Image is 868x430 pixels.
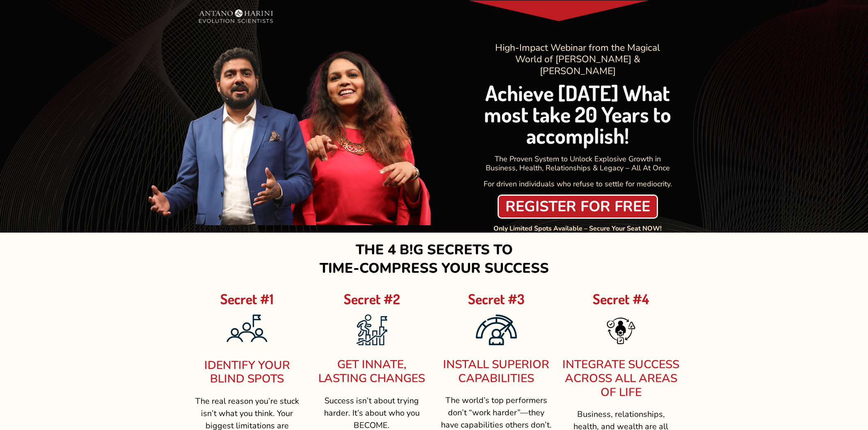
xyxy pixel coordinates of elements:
[356,315,387,345] img: Career-100x100
[476,315,517,345] img: Performance-300x224
[468,290,525,308] strong: Secret #3
[593,290,649,308] strong: Secret #4
[344,290,400,308] span: Secret #2
[482,154,674,173] p: The Proven System to Unlock Explosive Growth in Business, Health, Relationships & Legacy – All At...
[188,5,286,29] img: AH_Ev-png-2
[220,290,274,308] strong: Secret #1
[484,180,672,188] p: For driven individuals who refuse to settle for mediocrity.
[605,315,637,347] img: adaptation2
[318,357,425,386] strong: GET INNATE, LASTING CHANGES
[320,259,549,278] strong: TIME-COMPRESS YOUR SUCCESS
[562,357,679,400] strong: INTEGRATE SUCCESS ACROSS ALL AREAS OF LIFE
[484,79,671,149] strong: Achieve [DATE] What most take 20 Years to accomplish!
[443,357,549,386] strong: INSTALL SUPERIOR CAPABILITIES
[356,240,513,259] strong: THE 4 B!G SECRETS TO
[204,358,290,387] strong: IDENTIFY YOUR BLIND SPOTS
[148,47,434,225] img: A&H Collage
[493,224,662,233] strong: Only Limited Spots Available – Secure Your Seat NOW!
[226,315,267,342] img: Leadership-300x199
[498,195,658,219] a: REGISTER FOR FREE
[505,197,650,217] span: REGISTER FOR FREE
[468,0,649,21] img: Layer-1-12-600x69
[495,42,661,77] p: High-Impact Webinar from the Magical World of [PERSON_NAME] & [PERSON_NAME]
